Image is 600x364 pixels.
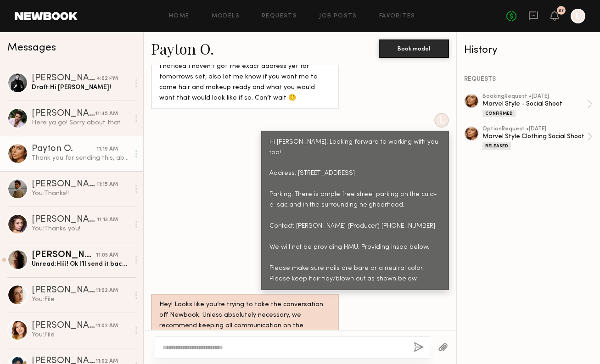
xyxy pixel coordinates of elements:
div: 37 [558,8,564,13]
a: Favorites [379,13,415,19]
div: [PERSON_NAME] [32,180,96,189]
div: You: Thanks!! [32,189,129,198]
div: [PERSON_NAME] [32,74,96,83]
div: Here ya go! Sorry about that [32,118,129,127]
div: You: File [32,330,129,339]
div: Hey! Looks like you’re trying to take the conversation off Newbook. Unless absolutely necessary, ... [159,300,331,342]
a: Models [212,13,240,19]
div: Hi there, Really looking forward to working together [DATE]! I noticed I haven’t got the exact ad... [159,40,331,104]
div: 11:13 AM [97,216,118,224]
div: 11:45 AM [95,110,118,118]
div: Thank you for sending this, absolutely can do. See you [DATE]! [32,154,129,162]
a: Requests [262,13,297,19]
div: Marvel Style - Social Shoot [482,100,587,108]
div: History [464,45,593,56]
a: bookingRequest •[DATE]Marvel Style - Social ShootConfirmed [482,94,593,117]
div: Draft: Hi [PERSON_NAME]! [32,83,129,92]
span: Messages [7,43,56,53]
a: Home [169,13,190,19]
div: 4:02 PM [96,74,118,83]
div: 11:02 AM [95,322,118,330]
div: Hi [PERSON_NAME]! Looking forward to working with you too! Address: [STREET_ADDRESS] Parking: The... [269,137,441,285]
div: 11:19 AM [96,145,118,154]
div: [PERSON_NAME] [32,109,95,118]
div: option Request • [DATE] [482,126,587,132]
div: 11:02 AM [95,286,118,295]
div: Payton O. [32,145,96,154]
a: Job Posts [319,13,357,19]
div: You: File [32,295,129,304]
div: Confirmed [482,110,516,117]
div: [PERSON_NAME] [32,215,97,224]
div: 11:15 AM [96,180,118,189]
a: Book model [379,44,449,52]
a: L [571,9,585,23]
div: [PERSON_NAME] [32,286,95,295]
div: You: Thanks you! [32,224,129,233]
a: Payton O. [151,39,214,58]
div: 11:03 AM [96,251,118,260]
div: [PERSON_NAME] [32,251,96,260]
div: booking Request • [DATE] [482,94,587,100]
div: Marvel Style Clothing Social Shoot [482,132,587,141]
div: REQUESTS [464,76,593,83]
div: [PERSON_NAME] [32,321,95,330]
div: Unread: Hiii! Ok I’ll send it back during the day 😌 [32,260,129,269]
a: optionRequest •[DATE]Marvel Style Clothing Social ShootReleased [482,126,593,150]
button: Book model [379,39,449,58]
div: Released [482,142,511,150]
